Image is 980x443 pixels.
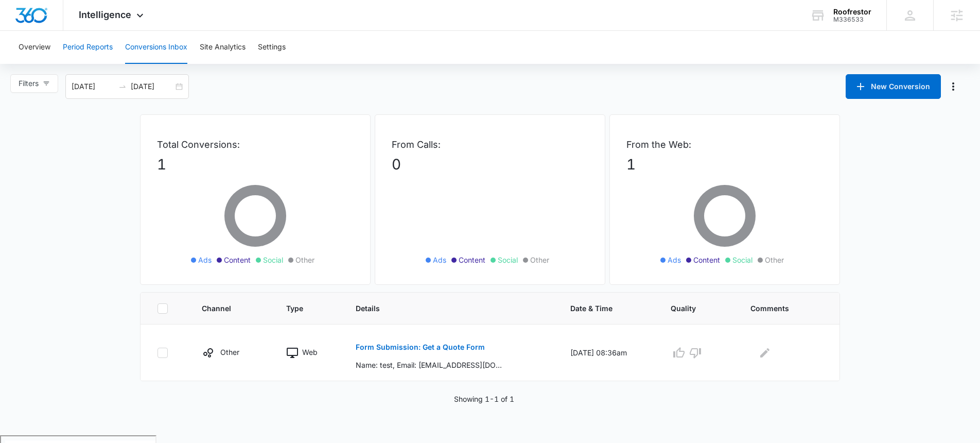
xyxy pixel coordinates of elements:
[833,8,871,16] div: account name
[79,9,131,20] span: Intelligence
[258,31,286,64] button: Settings
[39,61,92,67] div: Domain Overview
[356,344,485,351] p: Form Submission: Get a Quote Form
[131,81,173,92] input: End date
[558,325,658,381] td: [DATE] 08:36am
[72,81,114,92] input: Start date
[118,82,127,91] span: swap-right
[200,31,246,64] button: Site Analytics
[356,303,531,314] span: Details
[671,303,711,314] span: Quality
[157,154,354,175] p: 1
[459,254,485,265] span: Content
[757,345,773,361] button: Edit Comments
[626,154,823,175] p: 1
[202,303,247,314] span: Channel
[27,27,113,35] div: Domain: [DOMAIN_NAME]
[220,347,239,357] p: Other
[286,303,316,314] span: Type
[570,303,631,314] span: Date & Time
[668,254,681,265] span: Ads
[295,254,314,265] span: Other
[392,138,588,151] p: From Calls:
[198,254,212,265] span: Ads
[157,138,354,151] p: Total Conversions:
[750,303,808,314] span: Comments
[102,60,111,68] img: tab_keywords_by_traffic_grey.svg
[433,254,446,265] span: Ads
[16,27,25,35] img: website_grey.svg
[945,78,961,95] button: Manage Numbers
[765,254,784,265] span: Other
[498,254,518,265] span: Social
[19,31,50,64] button: Overview
[833,16,871,23] div: account id
[63,31,113,64] button: Period Reports
[302,347,318,357] p: Web
[732,254,752,265] span: Social
[392,154,588,175] p: 0
[454,394,514,404] p: Showing 1-1 of 1
[29,16,50,25] div: v 4.0.25
[263,254,283,265] span: Social
[16,16,25,25] img: logo_orange.svg
[356,360,505,370] p: Name: test, Email: [EMAIL_ADDRESS][DOMAIN_NAME], Phone: [PHONE_NUMBER], Address: 111 test, , test...
[118,82,127,91] span: to
[125,31,187,64] button: Conversions Inbox
[19,78,39,89] span: Filters
[10,74,58,93] button: Filters
[626,138,823,151] p: From the Web:
[224,254,251,265] span: Content
[846,74,941,99] button: New Conversion
[28,60,36,68] img: tab_domain_overview_orange.svg
[356,335,485,360] button: Form Submission: Get a Quote Form
[693,254,720,265] span: Content
[114,61,173,67] div: Keywords by Traffic
[530,254,549,265] span: Other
